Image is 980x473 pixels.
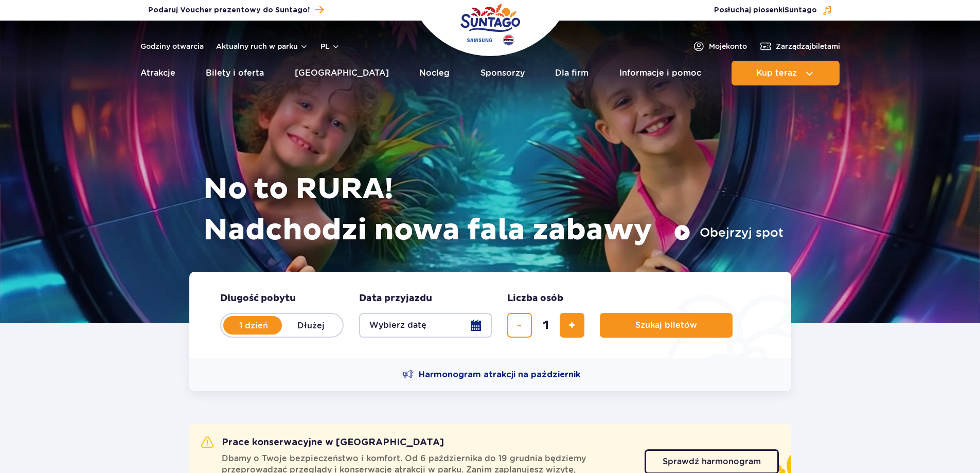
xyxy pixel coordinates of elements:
[674,224,783,241] button: Obejrzyj spot
[295,61,389,85] a: [GEOGRAPHIC_DATA]
[203,169,783,251] h1: No to RURA! Nadchodzi nowa fala zabawy
[220,292,296,305] span: Długość pobytu
[709,41,747,51] span: Moje konto
[714,5,832,15] button: Posłuchaj piosenkiSuntago
[201,436,444,449] h2: Prace konserwacyjne w [GEOGRAPHIC_DATA]
[359,313,492,338] button: Wybierz datę
[635,321,697,330] span: Szukaj biletów
[619,61,701,85] a: Informacje i pomoc
[714,5,817,15] span: Posłuchaj piosenki
[759,40,840,52] a: Zarządzajbiletami
[206,61,264,85] a: Bilety i oferta
[189,272,791,358] form: Planowanie wizyty w Park of Poland
[555,61,589,85] a: Dla firm
[776,41,840,51] span: Zarządzaj biletami
[785,7,817,14] span: Suntago
[663,458,761,466] span: Sprawdź harmonogram
[216,42,308,50] button: Aktualny ruch w parku
[692,40,747,52] a: Mojekonto
[600,313,733,338] button: Szukaj biletów
[507,292,563,305] span: Liczba osób
[282,314,341,336] label: Dłużej
[148,5,310,15] span: Podaruj Voucher prezentowy do Suntago!
[756,68,797,78] span: Kup teraz
[560,313,584,338] button: dodaj bilet
[320,41,340,51] button: pl
[140,61,175,85] a: Atrakcje
[148,3,324,17] a: Podaruj Voucher prezentowy do Suntago!
[732,61,840,85] button: Kup teraz
[419,369,580,380] span: Harmonogram atrakcji na październik
[533,313,558,338] input: liczba biletów
[507,313,532,338] button: usuń bilet
[224,314,283,336] label: 1 dzień
[419,61,450,85] a: Nocleg
[480,61,525,85] a: Sponsorzy
[359,292,432,305] span: Data przyjazdu
[140,41,204,51] a: Godziny otwarcia
[402,369,580,381] a: Harmonogram atrakcji na październik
